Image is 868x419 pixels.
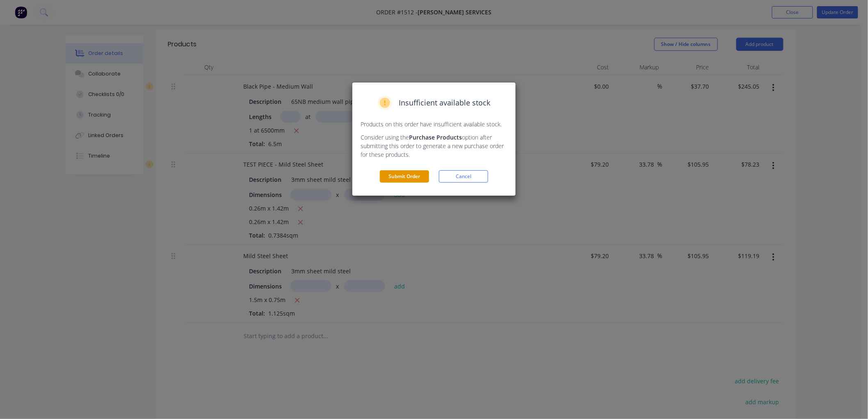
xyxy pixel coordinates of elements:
p: Products on this order have insufficient available stock. [361,120,507,128]
button: Submit Order [380,170,429,183]
p: Consider using the option after submitting this order to generate a new purchase order for these ... [361,133,507,159]
button: Cancel [439,170,488,183]
strong: Purchase Products [409,133,462,141]
span: Insufficient available stock [399,97,490,108]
